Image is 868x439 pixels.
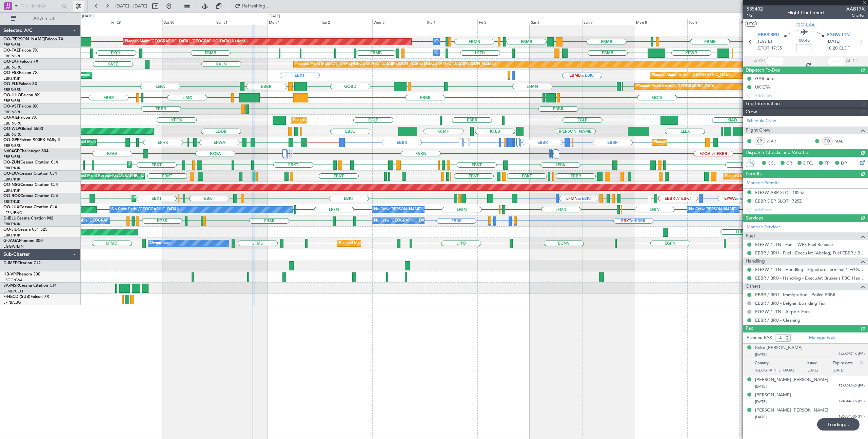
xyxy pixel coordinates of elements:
span: Refreshing... [242,4,270,8]
span: All Aircraft [18,16,72,21]
span: 17:35 [771,45,782,52]
div: Thu 4 [425,19,477,25]
a: OO-ZUNCessna Citation CJ4 [3,160,58,165]
a: HB-VPIPhenom 300 [3,272,40,276]
a: D-IMFECitation CJ2 [3,261,41,265]
div: Planned Maint [GEOGRAPHIC_DATA] ([GEOGRAPHIC_DATA] National) [125,37,248,47]
span: OO-LUX [3,205,19,209]
div: Planned Maint Kortrijk-[GEOGRAPHIC_DATA] [129,160,208,170]
a: OO-JIDCessna CJ1 525 [3,228,47,232]
a: LFMD/CEQ [3,289,23,294]
a: OO-FAEFalcon 7X [3,49,38,53]
div: Fri 5 [477,19,530,25]
a: LSGG/GVA [3,278,23,283]
a: EBBR/BRU [3,42,22,47]
span: OO-ZUN [3,160,20,165]
span: 1/2 [747,13,763,18]
span: Charter [846,13,865,18]
div: Sun 7 [582,19,635,25]
a: EBBR/BRU [3,98,22,103]
a: OO-AIEFalcon 7X [3,116,37,120]
span: D-IMFE [3,261,17,265]
span: 535402 [747,5,763,13]
a: OO-LXACessna Citation CJ4 [3,172,57,176]
a: OO-[PERSON_NAME]Falcon 7X [3,37,63,41]
span: OO-LAH [3,60,20,64]
button: Refreshing... [232,1,272,12]
a: OO-FSXFalcon 7X [3,71,38,75]
div: Owner Ibiza [150,238,171,248]
span: OO-FSX [3,71,19,75]
a: EBBR/BRU [3,110,22,115]
div: Owner Melsbroek Air Base [435,37,481,47]
a: 3A-MSRCessna Citation CJ4 [3,284,57,288]
a: OO-GPEFalcon 900EX EASy II [3,138,60,142]
div: No Crew [PERSON_NAME] ([PERSON_NAME]) [689,205,770,215]
span: 18:20 [827,45,837,52]
div: Planned Maint [GEOGRAPHIC_DATA] ([GEOGRAPHIC_DATA]) [293,115,400,125]
div: Sat 6 [530,19,582,25]
span: OO-WLP [3,127,20,131]
div: Wed 10 [739,19,792,25]
span: 3A-MSR [3,284,19,288]
input: Trip Number [21,1,60,11]
a: OO-ROKCessna Citation CJ4 [3,194,58,198]
div: Mon 1 [268,19,320,25]
span: OO-[PERSON_NAME] [3,37,45,41]
div: Planned Maint [PERSON_NAME]-[GEOGRAPHIC_DATA][PERSON_NAME] ([GEOGRAPHIC_DATA][PERSON_NAME]) [295,59,496,69]
div: Planned Maint Kortrijk-[GEOGRAPHIC_DATA] [72,171,151,181]
a: EBBR/BRU [3,54,22,59]
span: HB-VPI [3,272,17,276]
span: [DATE] - [DATE] [115,3,147,9]
a: EBKT/KJK [3,188,20,193]
a: EBKT/KJK [3,233,20,238]
div: Wed 3 [372,19,425,25]
a: LFSN/ENC [3,210,22,215]
a: EBKT/KJK [3,177,20,182]
a: EBBR/BRU [3,121,22,126]
div: Loading... [817,418,860,431]
div: Planned Maint [GEOGRAPHIC_DATA] ([GEOGRAPHIC_DATA]) [339,238,446,248]
a: EBKT/KJK [3,199,20,204]
span: 00:45 [799,37,810,44]
span: OO-AIE [3,116,18,120]
div: [DATE] [82,14,94,19]
div: Tue 2 [320,19,372,25]
span: OO-LXA [3,172,19,176]
div: Planned Maint Kortrijk-[GEOGRAPHIC_DATA] [652,70,731,80]
span: ATOT [754,58,765,64]
div: No Crew [GEOGRAPHIC_DATA] ([GEOGRAPHIC_DATA] National) [374,216,488,226]
span: [DATE] [758,38,772,45]
a: D-IBLUCessna Citation M2 [3,216,53,221]
span: OO-JID [3,228,18,232]
span: OO-HHO [3,93,21,97]
span: AAB17X [846,5,865,13]
span: EGGW LTN [827,32,850,39]
a: OO-LAHFalcon 7X [3,60,38,64]
div: Owner Melsbroek Air Base [435,48,481,58]
div: No Crew [PERSON_NAME] ([PERSON_NAME]) [374,205,455,215]
div: Mon 8 [635,19,687,25]
button: All Aircraft [7,13,74,24]
span: OO-NSG [3,183,20,187]
span: [DATE] [827,38,841,45]
a: F-HECD (SUB)Falcon 7X [3,295,49,299]
button: UTC [745,21,757,27]
a: EBBR/BRU [3,87,22,92]
div: Planned Maint Kortrijk-[GEOGRAPHIC_DATA] [134,193,213,204]
span: N604GF [3,149,19,153]
div: Sun 31 [215,19,268,25]
span: OO-VSF [3,104,19,109]
span: ELDT [839,45,850,52]
a: EBBR/BRU [3,132,22,137]
span: OO-LXA [796,21,815,28]
a: G-JAGAPhenom 300 [3,239,43,243]
span: EBBR BRU [758,32,779,39]
a: EBBR/BRU [3,143,22,148]
a: N604GFChallenger 604 [3,149,48,153]
div: Flight Confirmed [787,9,824,16]
div: Sat 30 [162,19,215,25]
span: OO-ROK [3,194,20,198]
a: EBBR/BRU [3,65,22,70]
a: OO-VSFFalcon 8X [3,104,38,109]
